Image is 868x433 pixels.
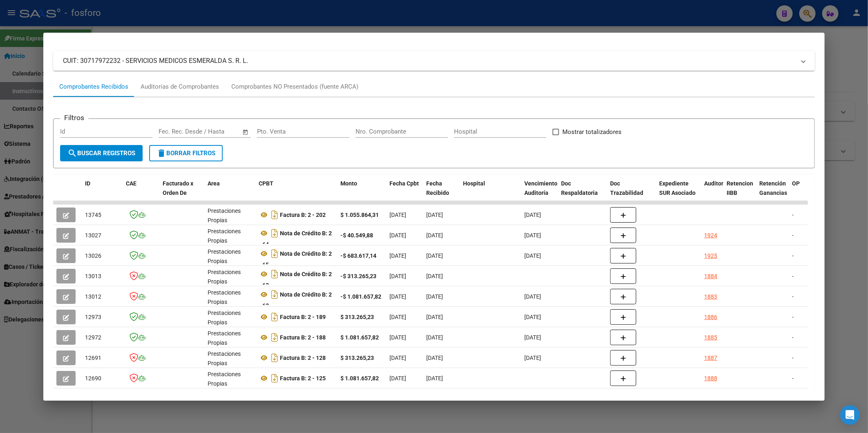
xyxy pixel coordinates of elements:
datatable-header-cell: ID [82,175,123,211]
span: [DATE] [524,252,541,259]
strong: -$ 40.549,88 [340,232,373,239]
span: Doc Respaldatoria [561,180,598,196]
span: Vencimiento Auditoría [524,180,557,196]
strong: $ 1.081.657,82 [340,334,379,341]
mat-expansion-panel-header: CUIT: 30717972232 - SERVICIOS MEDICOS ESMERALDA S. R. L. [53,51,815,71]
button: Borrar Filtros [149,145,223,161]
datatable-header-cell: Doc Trazabilidad [607,175,656,211]
mat-icon: delete [157,148,166,158]
span: - [792,232,794,239]
span: Prestaciones Propias [208,269,241,285]
span: - [792,375,794,382]
span: Auditoria [704,180,728,187]
span: [DATE] [389,293,406,300]
span: Buscar Registros [67,150,135,157]
i: Descargar documento [269,351,280,364]
span: [DATE] [524,334,541,341]
input: Fecha inicio [159,128,192,135]
span: OP [792,180,800,187]
i: Descargar documento [269,208,280,221]
strong: $ 1.081.657,82 [340,375,379,382]
span: - [792,314,794,320]
span: [DATE] [524,293,541,300]
span: - [792,355,794,361]
datatable-header-cell: CAE [123,175,159,211]
span: 12973 [85,314,101,320]
datatable-header-cell: Retención Ganancias [756,175,789,211]
span: Facturado x Orden De [163,180,193,196]
span: [DATE] [426,273,443,279]
span: Doc Trazabilidad [610,180,643,196]
span: [DATE] [389,314,406,320]
span: - [792,212,794,218]
span: [DATE] [389,212,406,218]
strong: $ 1.055.864,31 [340,212,379,218]
strong: -$ 313.265,23 [340,273,376,279]
input: Fecha fin [199,128,239,135]
span: 13027 [85,232,101,239]
span: [DATE] [426,355,443,361]
span: Prestaciones Propias [208,289,241,305]
strong: Nota de Crédito B: 2 - 62 [259,291,332,309]
span: [DATE] [426,232,443,239]
span: [DATE] [389,334,406,341]
i: Descargar documento [269,288,280,301]
span: [DATE] [426,334,443,341]
span: - [792,334,794,341]
span: Expediente SUR Asociado [659,180,696,196]
datatable-header-cell: Fecha Cpbt [386,175,423,211]
i: Descargar documento [269,268,280,281]
div: Comprobantes Recibidos [59,82,128,92]
span: - [792,252,794,259]
span: [DATE] [524,232,541,239]
div: Comprobantes NO Presentados (fuente ARCA) [231,82,358,92]
h3: Filtros [60,112,88,123]
strong: Factura B: 2 - 128 [280,355,326,361]
span: Retención Ganancias [759,180,787,196]
button: Open calendar [241,127,251,137]
span: [DATE] [524,314,541,320]
span: [DATE] [524,212,541,218]
datatable-header-cell: CPBT [255,175,337,211]
span: [DATE] [524,355,541,361]
span: - [792,293,794,300]
i: Descargar documento [269,372,280,385]
span: Monto [340,180,357,187]
strong: $ 313.265,23 [340,355,374,361]
span: Prestaciones Propias [208,350,241,366]
span: [DATE] [389,355,406,361]
strong: Factura B: 2 - 188 [280,334,326,341]
span: - [792,273,794,279]
span: [DATE] [389,232,406,239]
strong: Nota de Crédito B: 2 - 65 [259,250,332,268]
div: Open Intercom Messenger [840,405,860,425]
span: Area [208,180,220,187]
mat-icon: search [67,148,77,158]
i: Descargar documento [269,227,280,240]
span: 13745 [85,212,101,218]
span: Mostrar totalizadores [562,127,622,137]
div: 1883 [704,292,717,301]
span: Prestaciones Propias [208,330,241,346]
div: 1887 [704,353,717,363]
i: Descargar documento [269,247,280,260]
span: Hospital [463,180,485,187]
datatable-header-cell: Expediente SUR Asociado [656,175,701,211]
span: [DATE] [426,212,443,218]
div: 1925 [704,251,717,261]
div: 1885 [704,333,717,342]
strong: -$ 683.617,14 [340,252,376,259]
span: 13012 [85,293,101,300]
button: Buscar Registros [60,145,143,161]
div: Auditorías de Comprobantes [141,82,219,92]
datatable-header-cell: Hospital [460,175,521,211]
datatable-header-cell: Vencimiento Auditoría [521,175,558,211]
span: [DATE] [426,375,443,382]
span: Prestaciones Propias [208,310,241,326]
span: Prestaciones Propias [208,208,241,223]
span: 13013 [85,273,101,279]
span: Prestaciones Propias [208,371,241,387]
span: Retencion IIBB [727,180,753,196]
strong: Nota de Crédito B: 2 - 63 [259,271,332,288]
span: CAE [126,180,136,187]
